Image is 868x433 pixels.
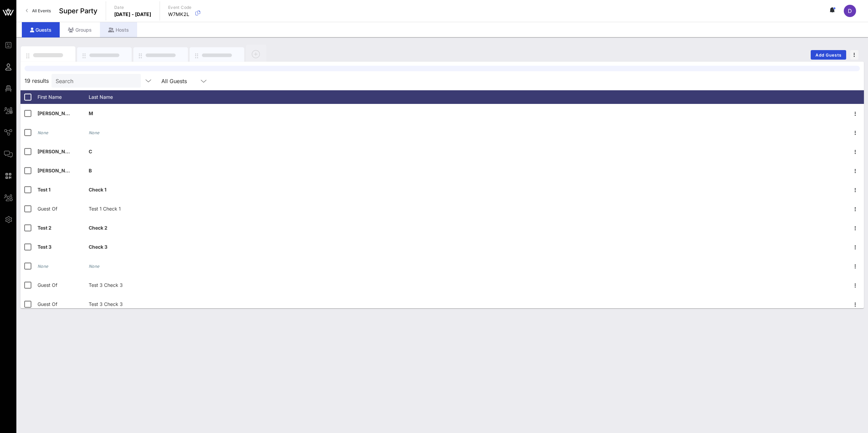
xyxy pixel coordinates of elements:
div: Last Name [89,90,140,104]
span: Guest Of [38,206,57,212]
span: 19 results [25,77,49,85]
span: Test 3 Check 3 [89,301,123,307]
p: W7MK2L [168,11,192,18]
span: Test 3 [38,244,52,250]
p: [DATE] - [DATE] [114,11,151,18]
div: All Guests [161,78,187,84]
span: C [89,149,92,154]
span: Guest Of [38,282,57,288]
div: Hosts [100,22,137,37]
div: d [844,5,856,17]
p: Event Code [168,4,192,11]
span: B [89,168,92,173]
span: [PERSON_NAME] [38,149,78,154]
p: Date [114,4,151,11]
div: Guests [22,22,60,37]
span: Super Party [59,6,98,16]
div: First Name [38,90,89,104]
span: Test 2 [38,225,52,231]
div: All Guests [157,74,212,88]
span: d [848,7,852,14]
span: Add Guests [815,52,842,58]
button: Add Guests [811,50,846,60]
span: Test 1 Check 1 [89,206,121,212]
a: All Events [22,5,55,16]
span: Check 1 [89,187,106,192]
i: None [38,264,48,269]
div: Groups [60,22,100,37]
span: Test 1 [38,187,50,192]
span: [PERSON_NAME] [38,168,78,173]
span: Check 3 [89,244,107,250]
span: Guest Of [38,301,57,307]
span: [PERSON_NAME] [38,110,78,116]
span: Test 3 Check 3 [89,282,123,288]
span: Check 2 [89,225,107,231]
span: All Events [32,8,51,13]
i: None [89,264,100,269]
i: None [89,130,100,135]
span: M [89,110,93,116]
i: None [38,130,48,135]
